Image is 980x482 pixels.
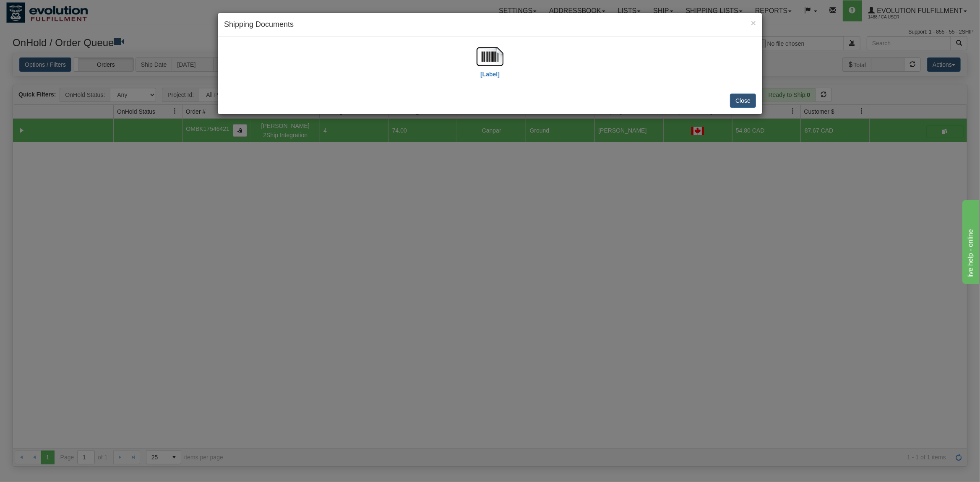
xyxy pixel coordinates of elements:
[961,198,979,284] iframe: chat widget
[751,18,756,28] span: ×
[224,19,756,30] h4: Shipping Documents
[751,18,756,27] button: Close
[6,5,78,15] div: live help - online
[730,94,756,108] button: Close
[480,70,500,78] label: [Label]
[477,52,503,77] a: [Label]
[477,43,503,70] img: barcode.jpg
